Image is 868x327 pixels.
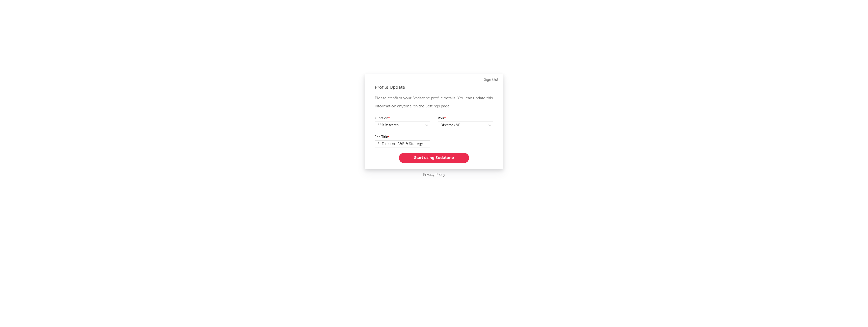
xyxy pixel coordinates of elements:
[423,172,445,178] a: Privacy Policy
[438,115,493,122] label: Role
[375,115,430,122] label: Function
[375,94,493,110] p: Please confirm your Sodatone profile details. You can update this information anytime on the Sett...
[399,153,469,163] button: Start using Sodatone
[375,84,493,90] div: Profile Update
[375,134,430,140] label: Job Title
[484,77,498,83] a: Sign Out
